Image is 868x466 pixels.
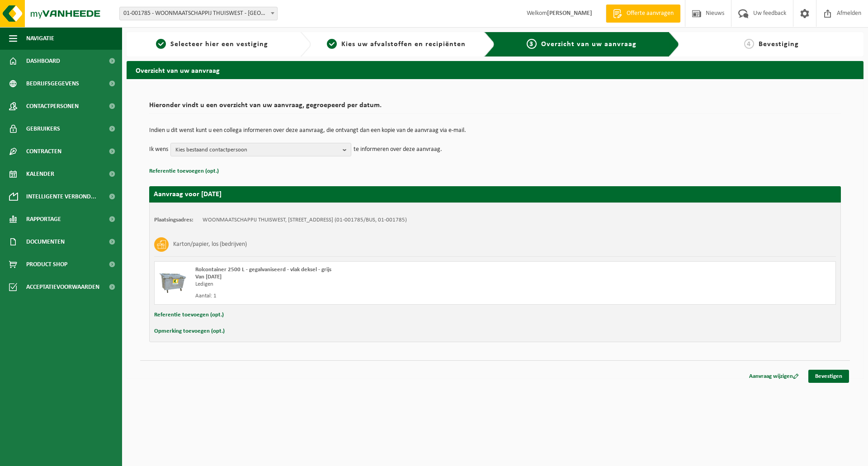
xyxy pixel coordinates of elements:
div: Ledigen [195,281,531,288]
a: Aanvraag wijzigen [742,370,806,383]
a: Bevestigen [808,370,849,383]
h3: Karton/papier, los (bedrijven) [173,237,247,252]
span: Contactpersonen [26,95,79,118]
strong: Plaatsingsadres: [154,217,193,223]
span: Rapportage [26,208,61,231]
strong: Van [DATE] [195,274,222,280]
p: te informeren over deze aanvraag. [354,143,442,156]
span: 2 [327,39,337,49]
span: Documenten [26,231,65,253]
span: Intelligente verbond... [26,185,96,208]
span: Contracten [26,140,61,163]
span: Rolcontainer 2500 L - gegalvaniseerd - vlak deksel - grijs [195,267,331,273]
h2: Hieronder vindt u een overzicht van uw aanvraag, gegroepeerd per datum. [149,102,841,114]
span: Kies uw afvalstoffen en recipiënten [341,41,466,48]
strong: [PERSON_NAME] [547,10,592,17]
span: Kalender [26,163,54,185]
span: 01-001785 - WOONMAATSCHAPPIJ THUISWEST - ROESELARE [119,7,278,20]
span: Kies bestaand contactpersoon [175,143,339,157]
button: Opmerking toevoegen (opt.) [154,325,225,337]
span: Bevestiging [759,41,799,48]
span: Overzicht van uw aanvraag [541,41,637,48]
button: Referentie toevoegen (opt.) [154,309,224,321]
span: 1 [156,39,166,49]
td: WOONMAATSCHAPPIJ THUISWEST, [STREET_ADDRESS] (01-001785/BUS, 01-001785) [203,217,407,224]
p: Ik wens [149,143,168,156]
span: Offerte aanvragen [624,9,676,18]
h2: Overzicht van uw aanvraag [127,61,863,79]
span: 01-001785 - WOONMAATSCHAPPIJ THUISWEST - ROESELARE [120,7,277,20]
img: WB-2500-GAL-GY-01.png [159,266,186,293]
span: Navigatie [26,27,54,50]
span: Bedrijfsgegevens [26,72,79,95]
span: 3 [527,39,537,49]
p: Indien u dit wenst kunt u een collega informeren over deze aanvraag, die ontvangt dan een kopie v... [149,127,841,134]
a: Offerte aanvragen [606,5,680,23]
div: Aantal: 1 [195,292,531,300]
span: Acceptatievoorwaarden [26,276,99,298]
button: Kies bestaand contactpersoon [170,143,351,156]
span: Gebruikers [26,118,60,140]
a: 1Selecteer hier een vestiging [131,39,293,50]
span: Selecteer hier een vestiging [170,41,268,48]
button: Referentie toevoegen (opt.) [149,165,219,177]
span: Dashboard [26,50,60,72]
span: 4 [744,39,754,49]
span: Product Shop [26,253,67,276]
a: 2Kies uw afvalstoffen en recipiënten [316,39,477,50]
strong: Aanvraag voor [DATE] [154,191,222,198]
